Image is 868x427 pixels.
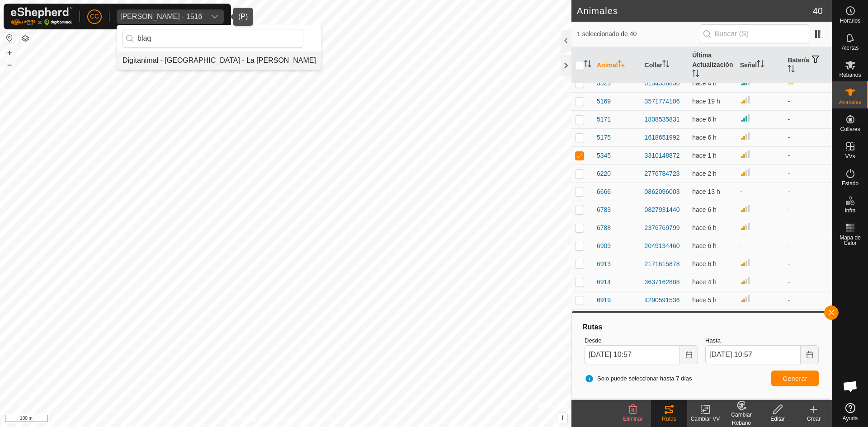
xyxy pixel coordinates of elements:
[788,66,795,74] p-sorticon: Activar para ordenar
[123,55,316,66] div: Digitanimal - [GEOGRAPHIC_DATA] - La [PERSON_NAME]
[843,416,858,421] span: Ayuda
[623,416,642,422] span: Eliminar
[759,415,796,423] div: Editar
[840,18,860,23] span: Horarios
[581,322,822,333] div: Rutas
[784,399,832,418] td: -
[835,235,866,246] span: Mapa de Calor
[597,259,611,269] span: 6913
[585,374,692,383] span: Solo puede seleccionar hasta 7 días
[740,221,751,232] img: Intensidad de Señal
[783,375,807,382] span: Generar
[597,151,611,160] span: 5345
[662,61,670,69] p-sorticon: Activar para ordenar
[784,128,832,146] td: -
[840,127,860,132] span: Collares
[692,260,717,267] span: 3 oct 2025, 9:01
[844,208,855,213] span: Infra
[239,415,291,423] a: Política de Privacidad
[784,237,832,255] td: -
[796,415,832,423] div: Crear
[123,29,303,48] input: Buscar por región, país, empresa o propiedad
[593,47,641,84] th: Animal
[597,169,611,178] span: 6220
[117,52,321,70] li: La Blaqueria
[645,241,685,251] div: 2049134460
[692,152,717,159] span: 3 oct 2025, 13:42
[832,399,868,425] a: Ayuda
[692,278,717,286] span: 3 oct 2025, 11:03
[597,133,611,142] span: 5175
[784,219,832,237] td: -
[692,71,699,78] p-sorticon: Activar para ordenar
[651,415,687,423] div: Rutas
[645,259,685,269] div: 2171615878
[757,61,764,69] p-sorticon: Activar para ordenar
[784,92,832,110] td: -
[645,133,685,142] div: 1618651992
[736,47,784,84] th: Señal
[206,9,224,24] div: dropdown trigger
[90,12,99,21] span: CC
[784,201,832,219] td: -
[784,146,832,164] td: -
[4,33,15,43] button: Restablecer Mapa
[736,237,784,255] td: -
[584,61,591,69] p-sorticon: Activar para ordenar
[700,24,809,43] input: Buscar (S)
[645,277,685,287] div: 3637162808
[645,296,685,305] div: 4290591536
[692,188,720,195] span: 3 oct 2025, 1:41
[597,97,611,106] span: 5169
[645,151,685,160] div: 3310148872
[740,293,751,304] img: Intensidad de Señal
[740,275,751,286] img: Intensidad de Señal
[577,5,813,16] h2: Animales
[561,414,563,422] span: i
[645,169,685,178] div: 2776784723
[705,336,819,345] label: Hasta
[842,181,859,186] span: Estado
[784,183,832,201] td: -
[784,309,832,327] td: -
[740,113,751,123] img: Intensidad de Señal
[784,164,832,183] td: -
[302,415,332,423] a: Contáctenos
[801,345,819,364] button: Choose Date
[692,170,717,177] span: 3 oct 2025, 13:23
[740,257,751,268] img: Intensidad de Señal
[740,131,751,141] img: Intensidad de Señal
[597,205,611,215] span: 6783
[784,47,832,84] th: Batería
[120,13,202,20] div: [PERSON_NAME] - 1516
[740,149,751,160] img: Intensidad de Señal
[645,205,685,215] div: 0827931440
[645,187,685,197] div: 0862096003
[837,373,864,400] div: Chat abierto
[597,277,611,287] span: 6914
[4,59,15,70] button: –
[645,115,685,124] div: 1808535831
[597,296,611,305] span: 6919
[641,47,689,84] th: Collar
[740,94,751,105] img: Intensidad de Señal
[597,223,611,233] span: 6788
[557,413,567,423] button: i
[577,29,700,39] span: 1 seleccionado de 40
[618,61,625,69] p-sorticon: Activar para ordenar
[20,33,31,44] button: Capas del Mapa
[845,154,855,159] span: VVs
[740,167,751,178] img: Intensidad de Señal
[839,99,861,105] span: Animales
[687,415,723,423] div: Cambiar VV
[689,47,736,84] th: Última Actualización
[736,183,784,201] td: -
[4,47,15,58] button: +
[597,115,611,124] span: 5171
[784,291,832,309] td: -
[813,4,823,18] span: 40
[692,224,717,231] span: 3 oct 2025, 8:31
[784,110,832,128] td: -
[692,296,717,304] span: 3 oct 2025, 9:30
[784,255,832,273] td: -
